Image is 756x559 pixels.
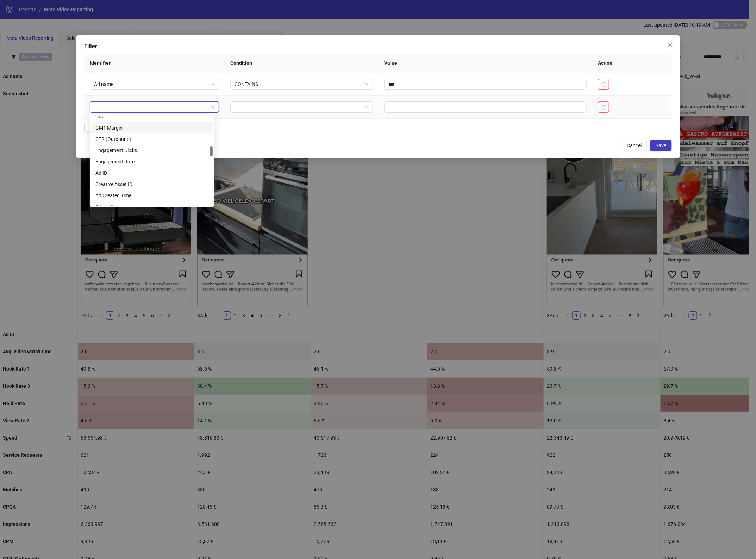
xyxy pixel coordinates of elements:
[91,190,213,201] div: Ad Created Time
[601,105,606,110] span: delete
[91,145,213,156] div: Engagement Clicks
[235,79,369,89] span: CONTAINS
[91,201,213,212] div: Adset ID
[91,179,213,190] div: Creative Asset ID
[601,82,606,87] span: delete
[94,79,215,89] span: Ad name
[91,167,213,179] div: Ad ID
[95,180,208,188] div: Creative Asset ID
[95,158,208,166] div: Engagement Rate
[84,42,672,51] div: Filter
[91,111,213,122] div: CR2
[668,42,673,48] span: close
[650,140,672,151] button: Save
[95,113,208,120] div: CR2
[225,54,379,73] th: Condition
[95,147,208,154] div: Engagement Clicks
[656,143,666,148] span: Save
[95,192,208,199] div: Ad Created Time
[379,54,592,73] th: Value
[95,135,208,143] div: CTR (Outbound)
[592,54,672,73] th: Action
[627,143,642,148] span: Cancel
[91,156,213,167] div: Engagement Rate
[91,133,213,145] div: CTR (Outbound)
[621,140,647,151] button: Cancel
[665,39,676,51] button: Close
[84,122,112,133] button: Add
[95,124,208,132] div: GM1 Margin
[95,169,208,177] div: Ad ID
[95,203,208,211] div: Adset ID
[84,54,225,73] th: Identifier
[91,122,213,133] div: GM1 Margin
